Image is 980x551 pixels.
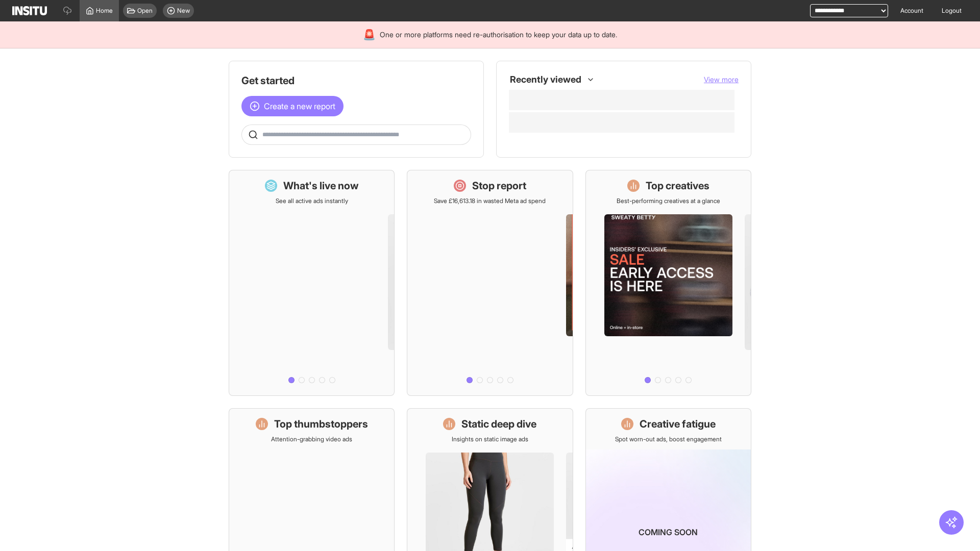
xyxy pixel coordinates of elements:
p: Save £16,613.18 in wasted Meta ad spend [434,197,546,205]
h1: Get started [241,73,471,88]
h1: Top thumbstoppers [274,417,368,431]
span: New [177,7,190,15]
span: Open [137,7,153,15]
span: Home [96,7,113,15]
span: View more [704,75,739,84]
h1: Top creatives [646,179,709,193]
p: Insights on static image ads [452,435,528,443]
button: View more [704,74,739,85]
img: Logo [12,6,47,15]
h1: Stop report [472,179,526,193]
button: Create a new report [241,96,344,116]
a: Top creativesBest-performing creatives at a glance [585,170,751,396]
a: What's live nowSee all active ads instantly [229,170,395,396]
p: See all active ads instantly [276,197,348,205]
h1: What's live now [283,179,359,193]
div: 🚨 [363,28,376,42]
p: Attention-grabbing video ads [271,435,352,443]
p: Best-performing creatives at a glance [617,197,720,205]
a: Stop reportSave £16,613.18 in wasted Meta ad spend [407,170,573,396]
span: One or more platforms need re-authorisation to keep your data up to date. [380,30,617,40]
span: Create a new report [264,100,335,112]
h1: Static deep dive [461,417,536,431]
